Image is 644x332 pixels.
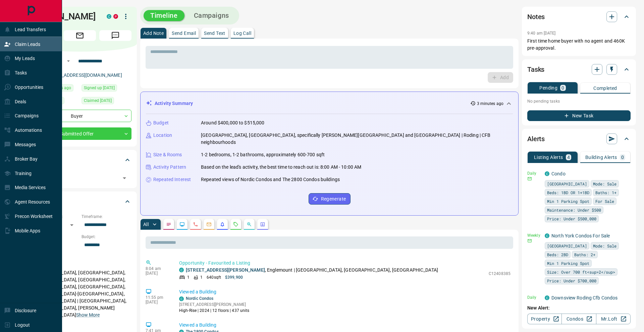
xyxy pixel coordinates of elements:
[547,215,596,222] span: Price: Under $500,000
[143,222,149,227] p: All
[143,31,164,36] p: Add Note
[595,189,616,196] span: Baths: 1+
[179,288,511,295] p: Viewed a Building
[155,100,193,107] p: Activity Summary
[527,232,541,238] p: Weekly
[207,274,221,280] p: 640 sqft
[527,9,631,25] div: Notes
[179,222,185,227] svg: Lead Browsing Activity
[547,260,589,267] span: Min 1 Parking Spot
[247,222,252,227] svg: Opportunities
[99,30,131,41] span: Message
[596,314,631,324] a: Mr.Loft
[179,260,511,267] p: Opportunity - Favourited a Listing
[28,11,97,22] h1: [PERSON_NAME]
[527,11,545,22] h2: Notes
[82,234,131,240] p: Budget:
[527,294,541,300] p: Daily
[260,222,265,227] svg: Agent Actions
[547,251,568,258] span: Beds: 2BD
[561,314,596,324] a: Condos
[527,238,532,243] svg: Email
[489,271,511,277] p: C12408385
[527,176,532,181] svg: Email
[84,85,115,91] span: Signed up [DATE]
[561,86,564,90] p: 0
[593,86,617,91] p: Completed
[28,152,131,168] div: Tags
[82,214,131,220] p: Timeframe:
[201,151,325,158] p: 1-2 bedrooms, 1-2 bathrooms, approximately 600-700 sqft
[179,296,184,301] div: condos.ca
[527,133,545,144] h2: Alerts
[187,10,236,21] button: Campaigns
[201,119,265,126] p: Around $400,000 to $515,000
[551,233,610,238] a: North York Condos For Sale
[585,155,617,160] p: Building Alerts
[545,295,549,300] div: condos.ca
[76,312,100,319] button: Show More
[179,308,250,314] p: High-Rise | 2024 | 12 floors | 437 units
[28,261,131,267] p: Areas Searched:
[166,222,171,227] svg: Notes
[64,57,72,65] button: Open
[146,97,513,110] div: Activity Summary3 minutes ago
[201,164,361,171] p: Based on the lead's activity, the best time to reach out is: 8:00 AM - 10:00 AM
[545,171,549,176] div: condos.ca
[527,305,631,312] p: New Alert:
[233,222,238,227] svg: Requests
[547,242,587,249] span: [GEOGRAPHIC_DATA]
[225,274,243,280] p: $399,900
[153,119,169,126] p: Budget
[179,322,511,329] p: Viewed a Building
[146,266,169,271] p: 8:04 am
[527,64,544,75] h2: Tasks
[193,222,198,227] svg: Calls
[547,269,615,275] span: Size: Over 700 ft<sup>2</sup>
[28,324,131,330] p: Motivation:
[120,173,129,183] button: Open
[527,131,631,147] div: Alerts
[179,268,184,272] div: condos.ca
[621,155,624,160] p: 0
[539,86,557,90] p: Pending
[28,193,131,210] div: Criteria
[547,198,589,205] span: Min 1 Parking Spot
[153,176,191,183] p: Repeated Interest
[201,176,340,183] p: Repeated views of Nordic Condos and The 2800 Condos buildings
[186,267,438,274] p: , Englemount | [GEOGRAPHIC_DATA], [GEOGRAPHIC_DATA], [GEOGRAPHIC_DATA]
[153,164,186,171] p: Activity Pattern
[200,274,203,280] p: 1
[28,267,131,321] p: [GEOGRAPHIC_DATA], [GEOGRAPHIC_DATA], [GEOGRAPHIC_DATA], [GEOGRAPHIC_DATA], [GEOGRAPHIC_DATA], [G...
[574,251,595,258] span: Baths: 2+
[187,274,190,280] p: 1
[113,14,118,19] div: property.ca
[84,97,112,104] span: Claimed [DATE]
[527,61,631,77] div: Tasks
[153,151,182,158] p: Size & Rooms
[172,31,196,36] p: Send Email
[201,132,513,146] p: [GEOGRAPHIC_DATA], [GEOGRAPHIC_DATA], specifically [PERSON_NAME][GEOGRAPHIC_DATA] and [GEOGRAPHIC...
[527,314,562,324] a: Property
[107,14,111,19] div: condos.ca
[477,101,503,107] p: 3 minutes ago
[547,180,587,187] span: [GEOGRAPHIC_DATA]
[64,30,96,41] span: Email
[527,170,541,176] p: Daily
[534,155,563,160] p: Listing Alerts
[206,222,212,227] svg: Emails
[144,10,184,21] button: Timeline
[309,193,351,205] button: Regenerate
[146,295,169,300] p: 11:55 pm
[527,110,631,121] button: New Task
[82,97,131,106] div: Tue Aug 30 2022
[527,38,631,52] p: First time home buyer with no agent and 460K pre-approval.
[527,31,556,36] p: 9:40 am [DATE]
[547,207,601,213] span: Maintenance: Under $500
[567,155,570,160] p: 4
[186,267,265,273] a: [STREET_ADDRESS][PERSON_NAME]
[186,296,213,301] a: Nordic Condos
[146,300,169,305] p: [DATE]
[82,84,131,94] div: Tue Aug 30 2022
[233,31,251,36] p: Log Call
